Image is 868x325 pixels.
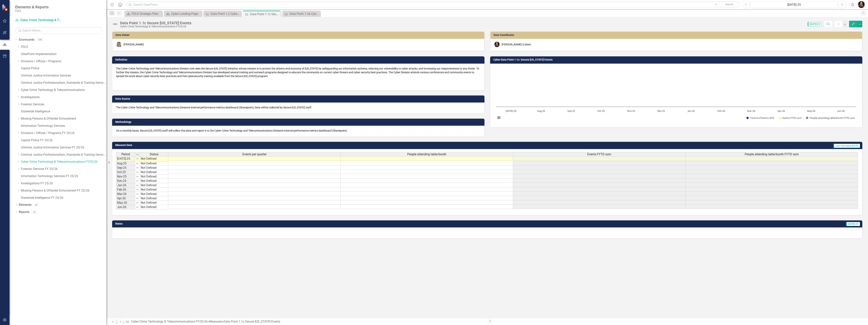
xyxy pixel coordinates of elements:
[858,1,865,8] img: Molly Akin
[782,116,802,120] text: Events FYTD sum
[136,197,139,200] img: 8DAGhfEEPCf229AAAAAElFTkSuQmCC
[120,25,191,28] div: Cyber Crime Technology & Telecommunications FY25/26
[21,124,106,128] a: Information Technology Services
[31,211,37,214] div: 12
[140,188,168,192] td: Not Defined
[496,115,502,120] button: View chart menu, Chart
[779,116,802,120] button: Show Events FYTD sum
[116,183,135,188] td: Jan-26
[567,109,575,113] text: Sep-25
[171,11,201,16] div: Cyber Landing Page
[808,22,822,26] span: [DATE]-25
[587,153,611,156] span: Events FYTD sum
[116,106,480,109] p: The Cyber Crime Technology and Telecommunications Division's internal performance metrics dashboa...
[19,38,34,42] a: Scorecards
[21,174,106,178] a: Information Technology Services FY 25/26
[136,162,139,165] img: 8DAGhfEEPCf229AAAAAElFTkSuQmCC
[21,160,106,164] a: Cyber Crime Technology & Telecommunications FY25/26
[121,153,130,156] span: Period
[136,166,139,169] img: 8DAGhfEEPCf229AAAAAElFTkSuQmCC
[125,11,161,16] a: FDLE Strategic Plan
[833,144,860,148] span: Last Calculated [DATE]
[21,153,106,157] a: Criminal Justice Professionalism, Standards & Training Services FY 25/26
[777,109,785,113] text: Apr-26
[407,153,446,156] span: People attending table/booth
[136,175,139,178] img: 8DAGhfEEPCf229AAAAAElFTkSuQmCC
[112,21,118,27] img: Not Defined
[283,11,319,16] a: Data Point 1.3a Cybersecurity Collaboration
[493,58,861,61] h3: Cyber Data Point 1.1c: Secure [US_STATE] Events
[657,109,665,113] text: Dec-25
[136,153,139,156] img: 8DAGhfEEPCf229AAAAAElFTkSuQmCC
[846,222,860,226] span: [DATE]-25
[21,138,106,143] a: Capitol Police FY 25/26
[21,45,106,49] a: FDLE
[21,88,106,92] a: Cyber Crime Technology & Telecommunications
[810,116,855,120] text: People attending table/booth FYTD sum
[21,73,106,78] a: Criminal Justice Information Services
[165,11,201,16] a: Cyber Landing Page
[116,201,135,205] td: May-26
[140,205,168,209] td: Not Defined
[140,161,168,166] td: Not Defined
[289,11,319,16] div: Data Point 1.3a Cybersecurity Collaboration
[140,156,168,161] td: Not Defined
[21,117,106,121] a: Missing Persons & Offender Enforcement
[21,95,106,99] a: Investigations
[21,52,106,56] a: ClearPoint Implementation
[494,67,858,124] svg: Interactive chart
[140,174,168,179] td: Not Defined
[21,131,106,135] a: Divisions / Offices / Programs FY 25/26
[116,67,480,78] p: The Cyber Crime Technology and Telecommunications Division over sees the Secure [US_STATE] initia...
[494,67,859,124] div: Chart. Highcharts interactive chart.
[747,109,755,113] text: Mar-26
[140,170,168,174] td: Not Defined
[131,320,208,323] a: Cyber Crime Technology & Telecommunications FY25/26
[21,189,106,193] a: Missing Persons & Offender Enforcement FY 25/26
[132,11,161,16] div: FDLE Strategic Plan
[116,156,135,161] td: [DATE]-25
[21,145,106,150] a: Criminal Justice Information Services FY 25/26
[21,59,106,64] a: Divisions / Offices / Programs
[687,109,694,113] text: Jan-26
[242,153,267,156] span: Events per quarter
[21,81,106,85] a: Criminal Justice Professionalism, Standards & Training Services
[837,109,845,113] text: Jun-26
[136,192,139,196] img: 8DAGhfEEPCf229AAAAAElFTkSuQmCC
[752,2,836,7] div: [DATE]-25
[33,203,39,207] div: 51
[506,109,516,113] text: [DATE]-25
[140,166,168,170] td: Not Defined
[717,109,725,113] text: Feb-26
[115,58,483,61] h3: Definition
[116,129,480,133] p: On a monthly basis, Secure [US_STATE] staff will collect this data and report it to the Cyber Cri...
[19,210,29,214] a: Reports
[140,201,168,205] td: Not Defined
[136,201,139,204] img: 8DAGhfEEPCf229AAAAAElFTkSuQmCC
[537,109,545,113] text: Aug-25
[115,222,364,225] h3: Notes
[136,188,139,191] img: 8DAGhfEEPCf229AAAAAElFTkSuQmCC
[116,166,135,170] td: Sep-25
[116,192,135,196] td: Mar-26
[116,205,135,209] td: Jun-26
[494,42,500,47] img: Molly Akin
[21,109,106,114] a: Statewide Intelligence
[136,157,139,160] img: 8DAGhfEEPCf229AAAAAElFTkSuQmCC
[140,192,168,196] td: Not Defined
[21,102,106,107] a: Forensic Services
[751,1,837,8] button: [DATE]-25
[140,183,168,188] td: Not Defined
[21,181,106,186] a: Investigations FY 25/26
[116,179,135,183] td: Dec-25
[2,4,9,11] img: ClearPoint Strategy
[136,206,139,209] img: 8DAGhfEEPCf229AAAAAElFTkSuQmCC
[21,66,106,71] a: Capitol Police
[115,121,483,123] h3: Methodology
[15,18,63,22] a: Cyber Crime Technology & Telecommunications FY25/26
[140,196,168,201] td: Not Defined
[211,11,240,16] div: Data Point 1.2 Cybersecurity Presentations
[15,9,49,12] small: FDLE
[15,27,103,34] input: Search Below...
